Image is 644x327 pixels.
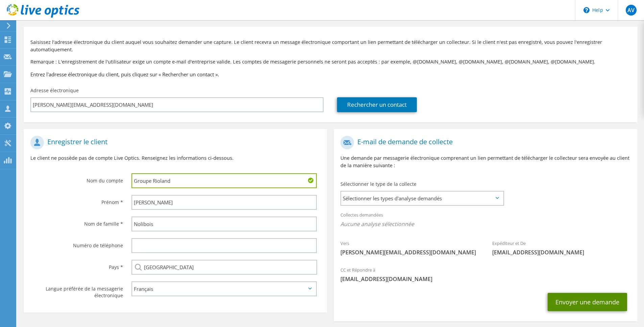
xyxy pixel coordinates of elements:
[30,195,123,206] label: Prénom *
[30,217,123,227] label: Nom de famille *
[30,260,123,271] label: Pays *
[485,236,637,259] div: Expéditeur et De
[30,136,317,149] h1: Enregistrer le client
[30,71,630,78] h3: Entrez l'adresse électronique du client, puis cliquez sur « Rechercher un contact ».
[30,154,320,162] p: Le client ne possède pas de compte Live Optics. Renseignez les informations ci-dessous.
[30,58,630,66] p: Remarque : L'enregistrement de l'utilisateur exige un compte e-mail d'entreprise valide. Les comp...
[334,208,637,233] div: Collectes demandées
[340,249,479,256] span: [PERSON_NAME][EMAIL_ADDRESS][DOMAIN_NAME]
[341,192,503,205] span: Sélectionner les types d'analyse demandés
[30,39,630,53] p: Saisissez l'adresse électronique du client auquel vous souhaitez demander une capture. Le client ...
[30,281,123,299] label: Langue préférée de la messagerie électronique
[492,249,630,256] span: [EMAIL_ADDRESS][DOMAIN_NAME]
[340,220,630,228] span: Aucune analyse sélectionnée
[337,97,417,112] a: Rechercher un contact
[340,136,627,149] h1: E-mail de demande de collecte
[30,238,123,249] label: Numéro de téléphone
[334,263,637,286] div: CC et Répondre à
[583,7,590,13] svg: \n
[626,5,637,16] span: AV
[340,181,416,187] label: Sélectionner le type de la collecte
[340,154,630,169] p: Une demande par messagerie électronique comprenant un lien permettant de télécharger le collecteu...
[548,293,627,311] button: Envoyer une demande
[340,275,630,283] span: [EMAIL_ADDRESS][DOMAIN_NAME]
[30,173,123,184] label: Nom du compte
[30,87,79,94] label: Adresse électronique
[334,236,485,259] div: Vers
